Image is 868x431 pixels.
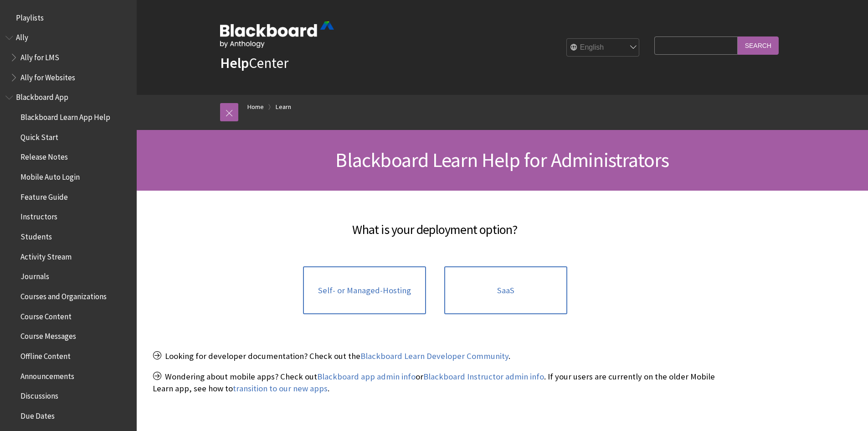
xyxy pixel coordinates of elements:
[21,309,72,321] span: Course Content
[317,371,416,382] a: Blackboard app admin info
[444,266,567,315] a: SaaS
[318,286,411,296] span: Self- or Managed-Hosting
[16,90,68,102] span: Blackboard App
[21,249,72,261] span: Activity Stream
[5,30,131,85] nav: Book outline for Anthology Ally Help
[247,101,264,113] a: Home
[153,371,718,395] p: Wondering about mobile apps? Check out or . If your users are currently on the older Mobile Learn...
[233,383,328,394] a: transition to our new apps
[220,21,334,48] img: Blackboard by Anthology
[21,289,107,301] span: Courses and Organizations
[21,70,75,82] span: Ally for Websites
[153,209,718,239] h2: What is your deployment option?
[21,408,55,421] span: Due Dates
[335,147,669,172] span: Blackboard Learn Help for Administrators
[5,10,131,26] nav: Book outline for Playlists
[16,10,44,22] span: Playlists
[21,109,110,122] span: Blackboard Learn App Help
[21,50,59,62] span: Ally for LMS
[21,329,76,341] span: Course Messages
[423,371,544,382] a: Blackboard Instructor admin info
[16,30,28,42] span: Ally
[21,209,57,222] span: Instructors
[21,348,71,361] span: Offline Content
[21,189,68,202] span: Feature Guide
[303,266,426,315] a: Self- or Managed-Hosting
[738,36,779,54] input: Search
[153,350,718,362] p: Looking for developer documentation? Check out the .
[21,130,58,142] span: Quick Start
[21,269,49,281] span: Journals
[21,388,58,400] span: Discussions
[21,229,52,241] span: Students
[567,39,640,57] select: Site Language Selector
[276,101,291,113] a: Learn
[21,369,74,381] span: Announcements
[220,54,288,72] a: HelpCenter
[360,351,508,362] a: Blackboard Learn Developer Community
[21,150,68,162] span: Release Notes
[21,169,80,182] span: Mobile Auto Login
[497,286,514,296] span: SaaS
[220,54,249,72] strong: Help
